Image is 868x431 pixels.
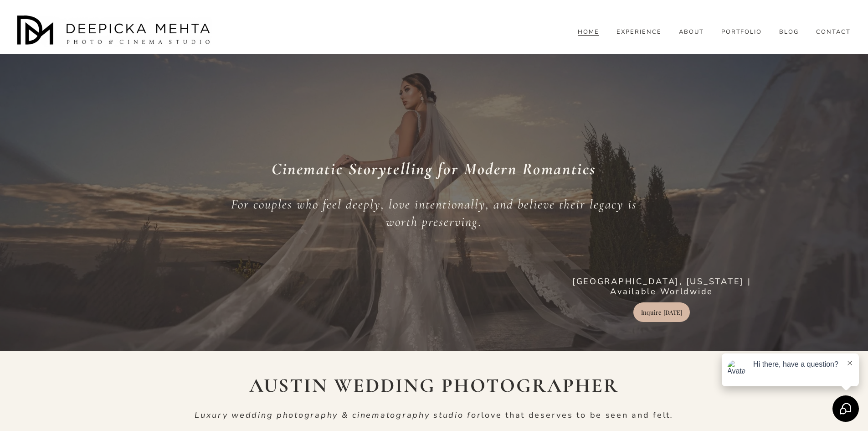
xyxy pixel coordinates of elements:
[249,374,619,397] strong: AUSTIN WEDDING PHOTOGRAPHER
[816,28,851,36] a: CONTACT
[169,410,699,421] p: love that deserves to be seen and felt
[195,410,481,421] em: Luxury wedding photography & cinematography studio for
[633,302,690,322] a: Inquire [DATE]
[570,277,753,297] p: [GEOGRAPHIC_DATA], [US_STATE] | Available Worldwide
[231,197,641,229] em: For couples who feel deeply, love intentionally, and believe their legacy is worth preserving.
[721,28,762,36] a: PORTFOLIO
[670,410,673,421] em: .
[616,28,662,36] a: EXPERIENCE
[779,28,799,36] a: folder dropdown
[578,28,599,36] a: HOME
[272,159,596,179] em: Cinematic Storytelling for Modern Romantics
[779,29,799,36] span: BLOG
[679,28,704,36] a: ABOUT
[17,16,213,47] img: Austin Wedding Photographer - Deepicka Mehta Photography &amp; Cinematography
